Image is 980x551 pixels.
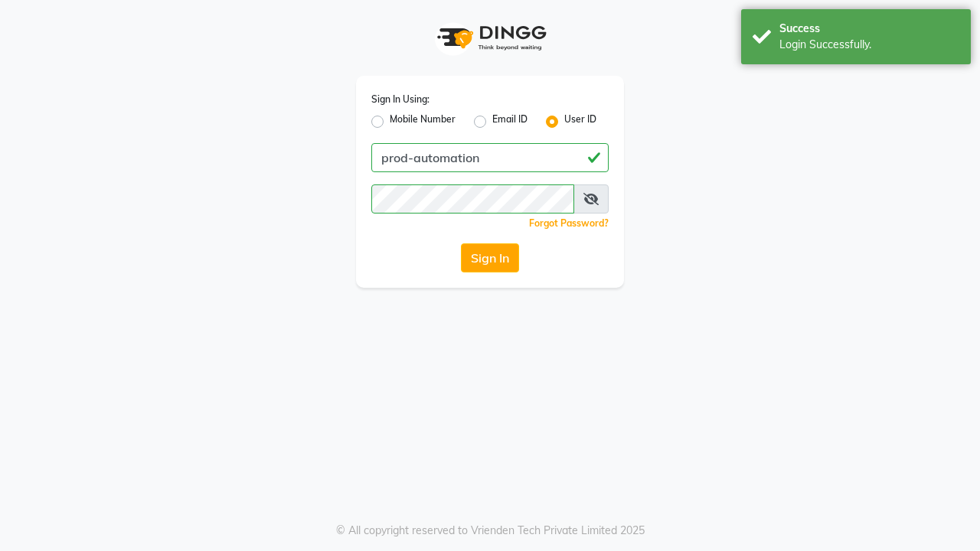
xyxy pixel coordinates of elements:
[390,112,456,131] label: Mobile Number
[529,217,609,229] a: Forgot Password?
[492,112,528,131] label: Email ID
[461,243,519,272] button: Sign In
[371,143,609,172] input: Username
[371,184,574,214] input: Username
[779,37,959,53] div: Login Successfully.
[429,15,551,60] img: logo1.svg
[371,93,430,106] label: Sign In Using:
[564,112,596,131] label: User ID
[779,21,959,37] div: Success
